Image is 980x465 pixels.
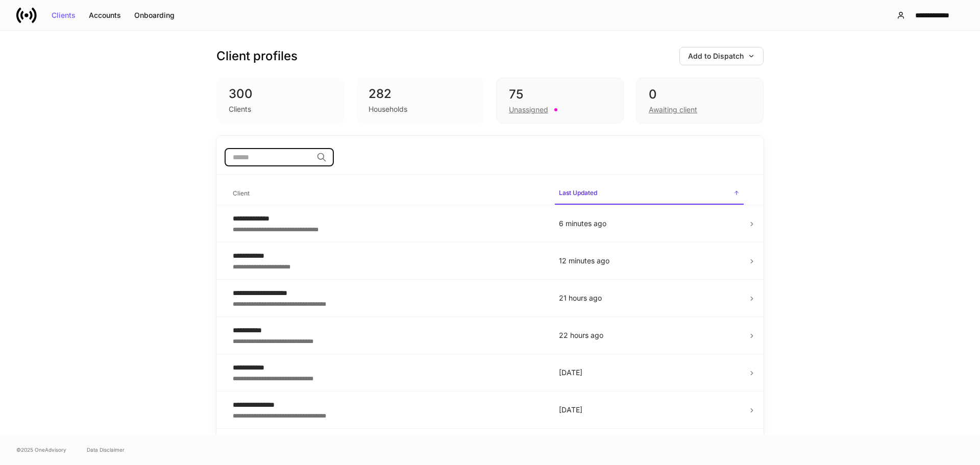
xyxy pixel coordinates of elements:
[509,86,611,103] div: 75
[555,183,744,205] span: Last Updated
[134,12,175,19] div: Onboarding
[559,330,740,340] p: 22 hours ago
[229,86,332,102] div: 300
[636,78,764,124] div: 0Awaiting client
[649,105,697,115] div: Awaiting client
[509,105,548,115] div: Unassigned
[369,104,407,114] div: Households
[52,12,76,19] div: Clients
[559,368,740,378] p: [DATE]
[559,293,740,303] p: 21 hours ago
[369,86,472,102] div: 282
[496,78,624,124] div: 75Unassigned
[87,446,125,454] a: Data Disclaimer
[559,188,597,198] h6: Last Updated
[559,256,740,266] p: 12 minutes ago
[229,104,251,114] div: Clients
[649,86,751,103] div: 0
[16,446,66,454] span: © 2025 OneAdvisory
[559,218,740,229] p: 6 minutes ago
[679,47,764,65] button: Add to Dispatch
[45,7,82,23] button: Clients
[128,7,181,23] button: Onboarding
[233,188,250,198] h6: Client
[229,183,547,204] span: Client
[688,53,755,60] div: Add to Dispatch
[216,48,298,64] h3: Client profiles
[559,405,740,415] p: [DATE]
[82,7,128,23] button: Accounts
[89,12,121,19] div: Accounts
